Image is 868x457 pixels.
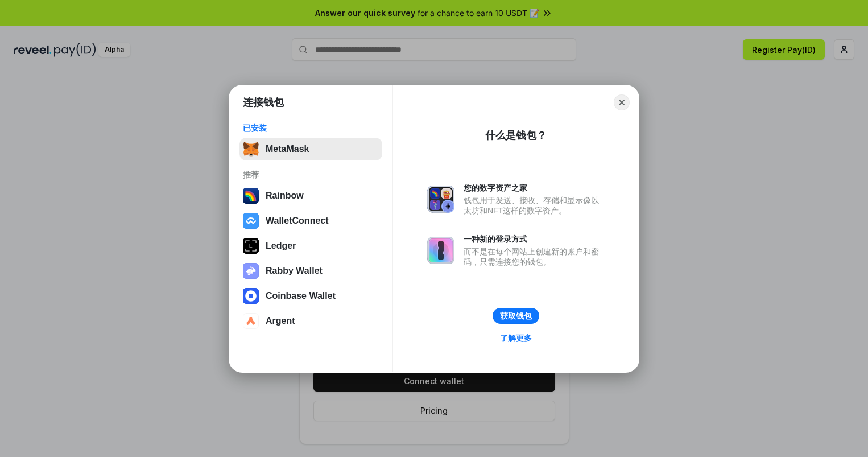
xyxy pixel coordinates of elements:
img: svg+xml,%3Csvg%20xmlns%3D%22http%3A%2F%2Fwww.w3.org%2F2000%2Fsvg%22%20width%3D%2228%22%20height%3... [243,238,259,254]
button: Close [614,94,630,110]
img: svg+xml,%3Csvg%20width%3D%2228%22%20height%3D%2228%22%20viewBox%3D%220%200%2028%2028%22%20fill%3D... [243,288,259,304]
div: 已安装 [243,123,379,133]
img: svg+xml,%3Csvg%20xmlns%3D%22http%3A%2F%2Fwww.w3.org%2F2000%2Fsvg%22%20fill%3D%22none%22%20viewBox... [427,237,454,264]
button: 获取钱包 [493,308,539,324]
img: svg+xml,%3Csvg%20width%3D%2228%22%20height%3D%2228%22%20viewBox%3D%220%200%2028%2028%22%20fill%3D... [243,213,259,229]
h1: 连接钱包 [243,96,284,109]
button: Rabby Wallet [239,260,382,282]
div: 而不是在每个网站上创建新的账户和密码，只需连接您的钱包。 [464,246,605,267]
div: 获取钱包 [500,311,532,321]
div: Rainbow [266,191,304,201]
div: 了解更多 [500,333,532,343]
div: Ledger [266,241,296,251]
div: 钱包用于发送、接收、存储和显示像以太坊和NFT这样的数字资产。 [464,195,605,216]
img: svg+xml,%3Csvg%20xmlns%3D%22http%3A%2F%2Fwww.w3.org%2F2000%2Fsvg%22%20fill%3D%22none%22%20viewBox... [427,186,454,213]
div: WalletConnect [266,216,329,226]
div: 一种新的登录方式 [464,234,605,244]
button: Coinbase Wallet [239,285,382,307]
div: 什么是钱包？ [485,129,547,142]
div: 推荐 [243,170,379,180]
div: Argent [266,316,295,326]
button: MetaMask [239,138,382,160]
div: Rabby Wallet [266,266,323,276]
img: svg+xml,%3Csvg%20xmlns%3D%22http%3A%2F%2Fwww.w3.org%2F2000%2Fsvg%22%20fill%3D%22none%22%20viewBox... [243,263,259,279]
div: MetaMask [266,144,309,154]
button: WalletConnect [239,209,382,232]
button: Argent [239,310,382,332]
img: svg+xml,%3Csvg%20fill%3D%22none%22%20height%3D%2233%22%20viewBox%3D%220%200%2035%2033%22%20width%... [243,141,259,157]
button: Ledger [239,234,382,257]
a: 了解更多 [493,331,539,345]
div: Coinbase Wallet [266,291,336,301]
img: svg+xml,%3Csvg%20width%3D%2228%22%20height%3D%2228%22%20viewBox%3D%220%200%2028%2028%22%20fill%3D... [243,313,259,329]
div: 您的数字资产之家 [464,183,605,193]
button: Rainbow [239,184,382,207]
img: svg+xml,%3Csvg%20width%3D%22120%22%20height%3D%22120%22%20viewBox%3D%220%200%20120%20120%22%20fil... [243,188,259,204]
